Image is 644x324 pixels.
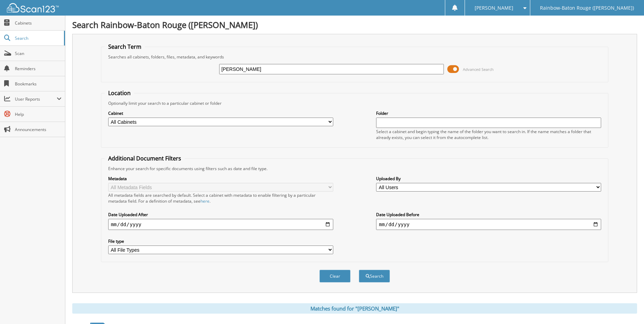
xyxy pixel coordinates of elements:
div: All metadata fields are searched by default. Select a cabinet with metadata to enable filtering b... [108,192,333,204]
a: here [200,198,209,204]
span: Advanced Search [463,67,494,72]
button: Clear [319,270,351,283]
span: Cabinets [15,20,62,26]
img: scan123-logo-white.svg [7,3,59,12]
input: start [108,219,333,230]
button: Search [359,270,390,283]
span: Bookmarks [15,81,62,87]
span: Help [15,111,62,117]
label: Folder [376,110,601,116]
label: Date Uploaded After [108,212,333,217]
span: [PERSON_NAME] [475,6,513,10]
label: Uploaded By [376,176,601,182]
legend: Location [105,89,134,97]
input: end [376,219,601,230]
label: Metadata [108,176,333,182]
div: Matches found for "[PERSON_NAME]" [72,303,637,314]
span: Rainbow-Baton Rouge ([PERSON_NAME]) [540,6,634,10]
span: User Reports [15,96,57,102]
span: Announcements [15,127,62,132]
legend: Search Term [105,43,145,50]
div: Optionally limit your search to a particular cabinet or folder [105,100,605,106]
h1: Search Rainbow-Baton Rouge ([PERSON_NAME]) [72,19,637,30]
span: Scan [15,50,62,56]
div: Select a cabinet and begin typing the name of the folder you want to search in. If the name match... [376,129,601,140]
div: Enhance your search for specific documents using filters such as date and file type. [105,166,605,172]
span: Search [15,35,60,41]
legend: Additional Document Filters [105,155,185,162]
label: File type [108,238,333,244]
span: Reminders [15,66,62,72]
div: Searches all cabinets, folders, files, metadata, and keywords [105,54,605,60]
label: Cabinet [108,110,333,116]
label: Date Uploaded Before [376,212,601,217]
